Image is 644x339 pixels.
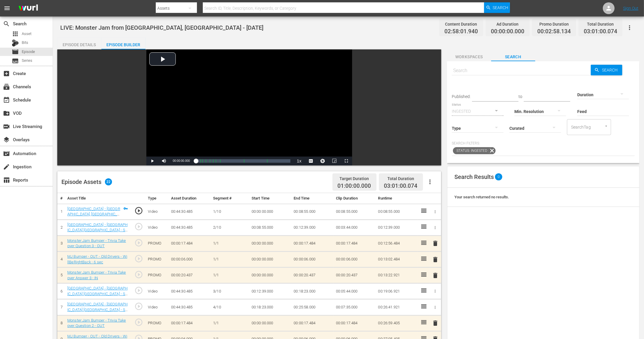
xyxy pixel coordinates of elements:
[454,173,494,180] span: Search Results
[57,252,65,267] td: 4
[432,256,439,263] span: delete
[57,220,65,235] td: 2
[12,39,19,46] div: Bits
[3,136,10,143] span: Overlays
[454,195,509,199] span: Your search returned no results.
[291,315,334,331] td: 00:00:17.484
[145,299,168,315] td: Video
[57,267,65,283] td: 5
[338,175,371,183] div: Target Duration
[145,235,168,251] td: PROMO
[22,40,28,46] span: Bits
[444,28,478,35] span: 02:58:01.940
[432,319,439,328] button: delete
[134,302,143,311] span: play_circle_outline
[291,267,334,283] td: 00:00:20.437
[432,271,439,280] button: delete
[452,94,471,99] span: Published:
[134,270,143,279] span: play_circle_outline
[3,97,10,104] span: Schedule
[169,283,211,299] td: 00:44:30.485
[334,204,376,220] td: 00:08:55.000
[67,222,128,238] a: [GEOGRAPHIC_DATA] - [GEOGRAPHIC_DATA] [GEOGRAPHIC_DATA] - Season 2024
[105,178,112,185] span: 22
[334,252,376,267] td: 00:00:06.000
[584,20,617,28] div: Total Duration
[291,299,334,315] td: 00:25:58.000
[67,270,126,280] a: Monster Jam Bumper - Trivia Takeover Answer 3 - IN
[537,20,571,28] div: Promo Duration
[158,157,170,165] button: Mute
[384,182,418,189] span: 03:01:00.074
[329,157,340,165] button: Picture-in-Picture
[3,177,10,184] span: Reports
[376,299,418,315] td: 00:26:41.921
[169,252,211,267] td: 00:00:06.000
[600,65,622,75] span: Search
[169,204,211,220] td: 00:44:30.485
[3,123,10,130] span: Live Streaming
[447,53,491,61] span: Workspaces
[3,163,10,170] span: Ingestion
[603,123,609,129] button: Open
[4,5,11,12] span: menu
[291,204,334,220] td: 00:08:55.000
[305,157,317,165] button: Captions
[432,272,439,279] span: delete
[376,252,418,267] td: 00:13:02.484
[61,178,112,185] div: Episode Assets
[518,94,522,99] span: to
[101,38,145,49] button: Episode Builder
[384,175,418,183] div: Total Duration
[334,299,376,315] td: 00:07:35.000
[101,38,145,52] div: Episode Builder
[57,235,65,251] td: 3
[57,283,65,299] td: 6
[57,38,101,52] div: Episode Details
[145,252,168,267] td: PROMO
[291,220,334,235] td: 00:12:39.000
[432,255,439,264] button: delete
[537,28,571,35] span: 00:02:58.134
[146,157,158,165] button: Play
[211,283,249,299] td: 3/10
[291,235,334,251] td: 00:00:17.484
[134,318,143,327] span: play_circle_outline
[14,1,42,15] img: ans4CAIJ8jUAAAAAAAAAAAAAAAAAAAAAAAAgQb4GAAAAAAAAAAAAAAAAAAAAAAAAJMjXAAAAAAAAAAAAAAAAAAAAAAAAgAT5G...
[452,141,635,146] p: Search Filters:
[249,204,292,220] td: 00:00:00.000
[493,2,508,13] span: Search
[67,207,120,222] a: [GEOGRAPHIC_DATA] - [GEOGRAPHIC_DATA] [GEOGRAPHIC_DATA] - Season 2024
[134,222,143,231] span: play_circle_outline
[334,267,376,283] td: 00:00:20.437
[211,299,249,315] td: 4/10
[432,239,439,248] button: delete
[145,204,168,220] td: Video
[134,254,143,263] span: play_circle_outline
[453,147,489,154] span: Status: INGESTED
[249,315,292,331] td: 00:00:00.000
[12,48,19,55] span: Episode
[67,286,128,301] a: [GEOGRAPHIC_DATA] - [GEOGRAPHIC_DATA] [GEOGRAPHIC_DATA] - Season 2024
[291,252,334,267] td: 00:00:06.000
[3,83,10,90] span: Channels
[495,173,502,180] span: 0
[249,252,292,267] td: 00:00:00.000
[145,283,168,299] td: Video
[334,283,376,299] td: 00:05:44.000
[249,283,292,299] td: 00:12:39.000
[22,31,31,37] span: Asset
[291,193,334,204] th: End Time
[145,220,168,235] td: Video
[57,299,65,315] td: 7
[211,252,249,267] td: 1/1
[173,159,190,162] span: 00:00:00.000
[57,315,65,331] td: 8
[211,220,249,235] td: 2/10
[211,193,249,204] th: Segment #
[376,204,418,220] td: 00:08:55.000
[60,24,263,31] span: LIVE: Monster Jam from [GEOGRAPHIC_DATA], [GEOGRAPHIC_DATA] - [DATE]
[146,49,352,165] div: Video Player
[317,157,329,165] button: Jump To Time
[249,193,292,204] th: Start Time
